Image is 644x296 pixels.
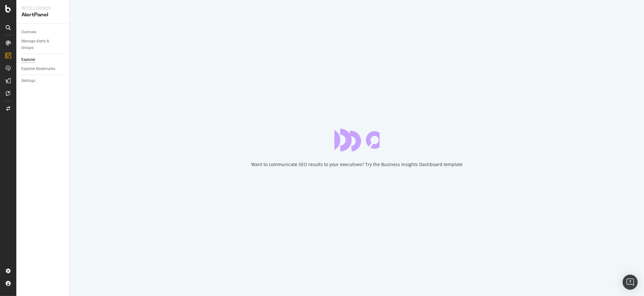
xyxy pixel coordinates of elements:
div: Open Intercom Messenger [623,275,638,290]
div: Want to communicate SEO results to your executives? Try the Business Insights Dashboard template [251,161,463,168]
div: Overview [21,29,36,35]
div: Settings [21,78,35,84]
a: Explorer Bookmarks [21,66,65,72]
a: Manage Alerts & Groups [21,38,65,51]
div: AlertPanel [21,11,64,19]
div: Explorer Bookmarks [21,66,55,72]
div: Manage Alerts & Groups [21,38,59,51]
a: Overview [21,29,65,35]
div: animation [334,129,380,151]
a: Settings [21,78,65,84]
div: Explorer [21,57,35,63]
a: Explorer [21,57,65,63]
div: Intelligence [21,5,64,11]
